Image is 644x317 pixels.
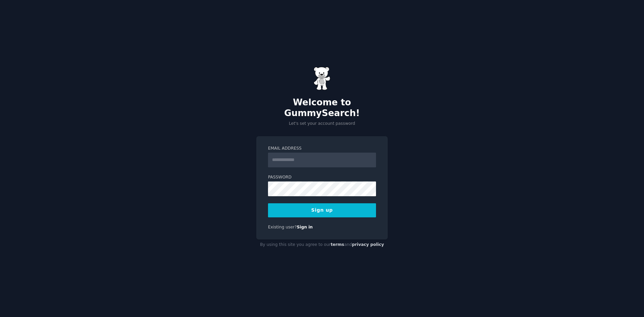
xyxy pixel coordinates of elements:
h2: Welcome to GummySearch! [256,97,388,118]
span: Existing user? [268,225,297,229]
label: Password [268,174,376,180]
p: Let's set your account password [256,121,388,127]
img: Gummy Bear [314,67,330,90]
a: terms [331,242,344,247]
div: By using this site you agree to our and [256,240,388,250]
button: Sign up [268,203,376,217]
a: privacy policy [352,242,384,247]
a: Sign in [297,225,313,229]
label: Email Address [268,146,376,152]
